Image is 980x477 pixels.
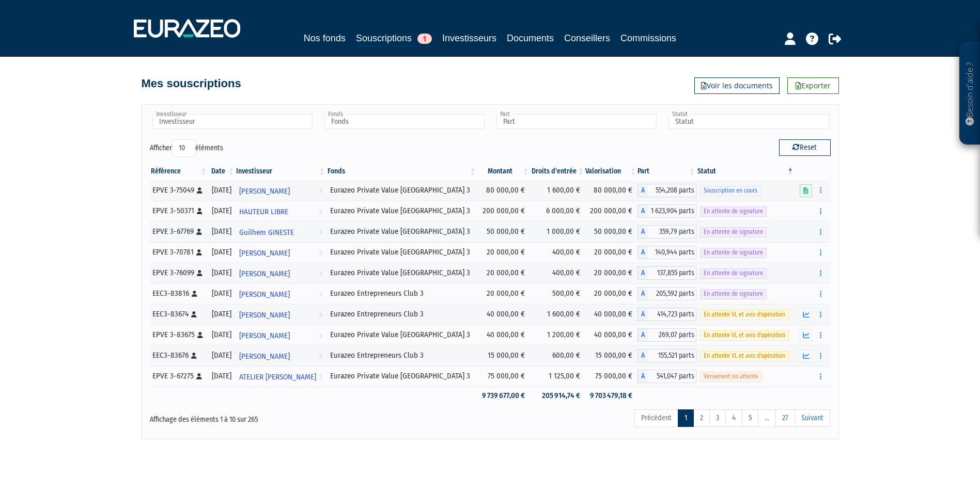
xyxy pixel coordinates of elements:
[330,350,474,361] div: Eurazeo Entrepreneurs Club 3
[530,201,585,221] td: 6 000,00 €
[235,325,326,345] a: [PERSON_NAME]
[356,31,432,47] a: Souscriptions1
[742,409,758,427] a: 5
[637,246,648,259] span: A
[477,366,530,387] td: 75 000,00 €
[235,242,326,263] a: [PERSON_NAME]
[152,350,205,361] div: EEC3-83676
[637,246,696,259] div: A - Eurazeo Private Value Europe 3
[211,309,231,320] div: [DATE]
[637,308,648,321] span: A
[787,77,839,94] a: Exporter
[700,330,789,340] span: En attente VL et avis d'opération
[235,263,326,283] a: [PERSON_NAME]
[239,223,294,242] span: Guilhem GINESTE
[700,248,767,258] span: En attente de signature
[779,139,831,156] button: Reset
[152,329,205,340] div: EPVE 3-83675
[211,247,231,258] div: [DATE]
[239,306,290,325] span: [PERSON_NAME]
[150,163,208,180] th: Référence : activer pour trier la colonne par ordre croissant
[477,283,530,304] td: 20 000,00 €
[191,353,197,359] i: [Français] Personne physique
[700,310,789,320] span: En attente VL et avis d'opération
[648,287,696,300] span: 205,592 parts
[648,370,696,383] span: 541,047 parts
[235,345,326,366] a: [PERSON_NAME]
[197,208,203,214] i: [Français] Personne physique
[585,366,637,387] td: 75 000,00 €
[319,326,322,345] i: Voir l'investisseur
[693,409,710,427] a: 2
[700,268,767,278] span: En attente de signature
[211,205,231,216] div: [DATE]
[211,288,231,299] div: [DATE]
[585,283,637,304] td: 20 000,00 €
[239,264,290,283] span: [PERSON_NAME]
[585,201,637,221] td: 200 000,00 €
[696,163,795,180] th: Statut : activer pour trier la colonne par ordre d&eacute;croissant
[319,264,322,283] i: Voir l'investisseur
[235,304,326,325] a: [PERSON_NAME]
[637,328,648,342] span: A
[637,349,696,362] div: A - Eurazeo Entrepreneurs Club 3
[211,371,231,381] div: [DATE]
[239,202,288,221] span: HAUTEUR LIBRE
[235,180,326,201] a: [PERSON_NAME]
[648,328,696,342] span: 269,07 parts
[530,163,585,180] th: Droits d'entrée: activer pour trier la colonne par ordre croissant
[585,263,637,283] td: 20 000,00 €
[637,225,648,239] span: A
[637,266,696,280] div: A - Eurazeo Private Value Europe 3
[564,31,610,45] a: Conseillers
[725,409,742,427] a: 4
[477,345,530,366] td: 15 000,00 €
[648,225,696,239] span: 359,79 parts
[235,163,326,180] th: Investisseur: activer pour trier la colonne par ordre croissant
[152,371,205,381] div: EPVE 3-67275
[235,221,326,242] a: Guilhem GINESTE
[477,304,530,325] td: 40 000,00 €
[637,370,648,383] span: A
[211,350,231,361] div: [DATE]
[152,247,205,258] div: EPVE 3-70781
[795,409,830,427] a: Suivant
[530,283,585,304] td: 500,00 €
[775,409,795,427] a: 27
[330,329,474,340] div: Eurazeo Private Value [GEOGRAPHIC_DATA] 3
[330,205,474,216] div: Eurazeo Private Value [GEOGRAPHIC_DATA] 3
[330,247,474,258] div: Eurazeo Private Value [GEOGRAPHIC_DATA] 3
[530,180,585,201] td: 1 600,00 €
[172,139,195,157] select: Afficheréléments
[530,304,585,325] td: 1 600,00 €
[152,185,205,196] div: EPVE 3-75049
[700,186,761,196] span: Souscription en cours
[637,184,696,197] div: A - Eurazeo Private Value Europe 3
[585,180,637,201] td: 80 000,00 €
[196,249,202,256] i: [Français] Personne physique
[150,139,223,157] label: Afficher éléments
[235,366,326,387] a: ATELIER [PERSON_NAME]
[648,308,696,321] span: 414,723 parts
[648,204,696,218] span: 1 623,904 parts
[637,184,648,197] span: A
[150,408,425,425] div: Affichage des éléments 1 à 10 sur 265
[152,205,205,216] div: EPVE 3-50371
[477,221,530,242] td: 50 000,00 €
[211,329,231,340] div: [DATE]
[700,289,767,299] span: En attente de signature
[319,202,322,221] i: Voir l'investisseur
[197,187,203,194] i: [Français] Personne physique
[197,270,203,276] i: [Français] Personne physique
[319,244,322,263] i: Voir l'investisseur
[152,226,205,237] div: EPVE 3-67769
[196,229,202,235] i: [Français] Personne physique
[530,366,585,387] td: 1 125,00 €
[442,31,496,45] a: Investisseurs
[477,242,530,263] td: 20 000,00 €
[530,345,585,366] td: 600,00 €
[709,409,726,427] a: 3
[152,267,205,278] div: EPVE 3-76099
[507,31,554,45] a: Documents
[530,263,585,283] td: 400,00 €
